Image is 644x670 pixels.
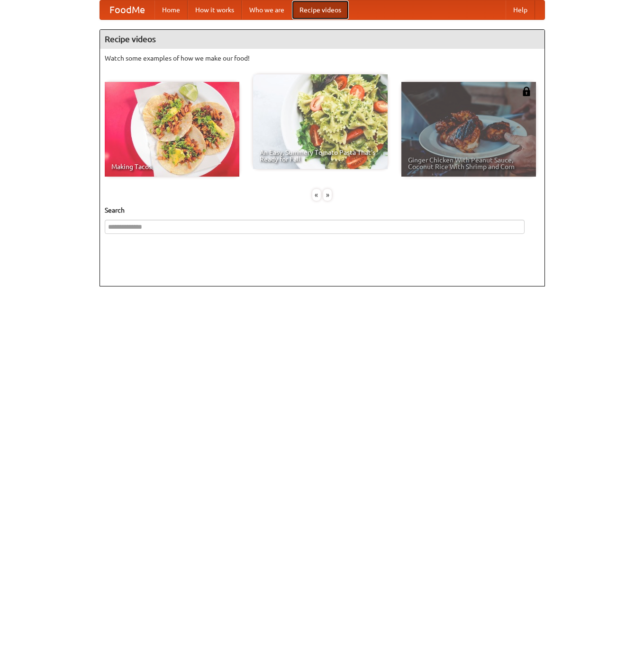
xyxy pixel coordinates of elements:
a: Who we are [242,0,292,19]
a: How it works [188,0,242,19]
div: « [312,189,321,201]
a: FoodMe [100,0,154,19]
h4: Recipe videos [100,30,544,49]
h5: Search [105,205,540,215]
a: An Easy, Summery Tomato Pasta That's Ready for Fall [253,74,388,169]
span: Making Tacos [111,163,233,170]
a: Home [154,0,188,19]
a: Making Tacos [105,82,239,177]
span: An Easy, Summery Tomato Pasta That's Ready for Fall [260,149,381,162]
a: Help [506,0,535,19]
div: » [323,189,332,201]
a: Recipe videos [292,0,349,19]
img: 483408.png [522,87,531,96]
p: Watch some examples of how we make our food! [105,54,540,63]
